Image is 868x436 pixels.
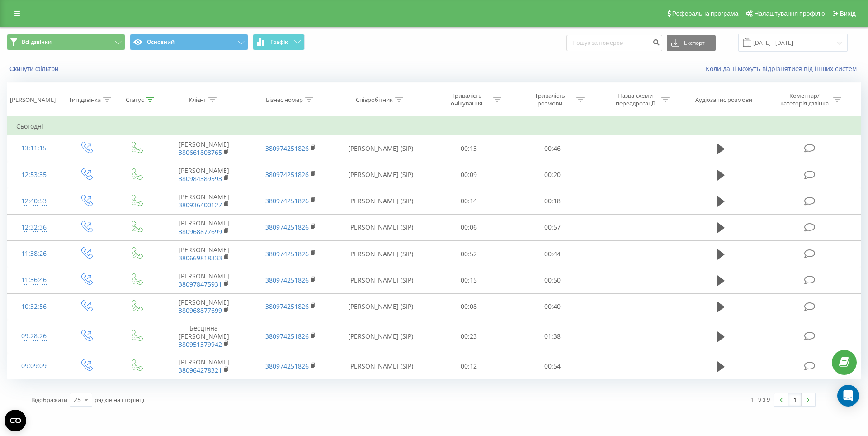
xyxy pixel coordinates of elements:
[510,353,594,379] td: 00:54
[160,188,247,214] td: [PERSON_NAME]
[334,135,427,162] td: [PERSON_NAME] (SIP)
[427,188,510,214] td: 00:14
[160,214,247,240] td: [PERSON_NAME]
[334,162,427,188] td: [PERSON_NAME] (SIP)
[265,170,309,179] a: 380974251826
[427,162,510,188] td: 00:09
[334,241,427,267] td: [PERSON_NAME] (SIP)
[69,96,101,104] div: Тип дзвінка
[750,395,770,404] div: 1 - 9 з 9
[334,293,427,320] td: [PERSON_NAME] (SIP)
[510,241,594,267] td: 00:44
[16,271,52,289] div: 11:36:46
[10,96,56,104] div: [PERSON_NAME]
[16,166,52,184] div: 12:53:35
[510,188,594,214] td: 00:18
[265,332,309,340] a: 380974251826
[265,276,309,284] a: 380974251826
[334,267,427,293] td: [PERSON_NAME] (SIP)
[443,92,491,107] div: Тривалість очікування
[265,223,309,231] a: 380974251826
[179,254,222,262] a: 380669818333
[706,64,861,73] a: Коли дані можуть відрізнятися вiд інших систем
[266,96,303,104] div: Бізнес номер
[179,366,222,374] a: 380964278321
[427,353,510,379] td: 00:12
[179,306,222,315] a: 380968877699
[672,10,739,17] span: Реферальна програма
[510,214,594,240] td: 00:57
[130,34,248,50] button: Основний
[510,267,594,293] td: 00:50
[179,174,222,183] a: 380984389593
[695,96,752,104] div: Аудіозапис розмови
[427,293,510,320] td: 00:08
[788,393,802,406] a: 1
[16,298,52,316] div: 10:32:56
[510,320,594,353] td: 01:38
[94,396,144,404] span: рядків на сторінці
[427,267,510,293] td: 00:15
[189,96,206,104] div: Клієнт
[334,188,427,214] td: [PERSON_NAME] (SIP)
[778,92,831,107] div: Коментар/категорія дзвінка
[427,135,510,162] td: 00:13
[16,139,52,157] div: 13:11:15
[427,320,510,353] td: 00:23
[270,39,288,45] span: Графік
[427,241,510,267] td: 00:52
[22,38,52,46] span: Всі дзвінки
[667,35,716,51] button: Експорт
[179,148,222,157] a: 380661808765
[16,245,52,263] div: 11:38:26
[265,196,309,205] a: 380974251826
[126,96,144,104] div: Статус
[334,214,427,240] td: [PERSON_NAME] (SIP)
[510,135,594,162] td: 00:46
[265,249,309,258] a: 380974251826
[5,410,26,431] button: Open CMP widget
[160,293,247,320] td: [PERSON_NAME]
[16,357,52,375] div: 09:09:09
[31,396,67,404] span: Відображати
[179,340,222,349] a: 380951379942
[837,385,859,407] div: Open Intercom Messenger
[7,34,125,50] button: Всі дзвінки
[253,34,305,50] button: Графік
[7,65,63,73] button: Скинути фільтри
[16,192,52,210] div: 12:40:53
[510,293,594,320] td: 00:40
[160,267,247,293] td: [PERSON_NAME]
[611,92,659,107] div: Назва схеми переадресації
[179,201,222,209] a: 380936400127
[160,320,247,353] td: Бесцінна [PERSON_NAME]
[566,35,662,51] input: Пошук за номером
[160,135,247,162] td: [PERSON_NAME]
[265,302,309,311] a: 380974251826
[160,353,247,379] td: [PERSON_NAME]
[16,327,52,345] div: 09:28:26
[265,362,309,370] a: 380974251826
[179,280,222,288] a: 380978475931
[754,10,825,17] span: Налаштування профілю
[179,227,222,236] a: 380968877699
[427,214,510,240] td: 00:06
[160,162,247,188] td: [PERSON_NAME]
[7,117,861,135] td: Сьогодні
[265,144,309,153] a: 380974251826
[334,353,427,379] td: [PERSON_NAME] (SIP)
[74,395,81,404] div: 25
[160,241,247,267] td: [PERSON_NAME]
[356,96,393,104] div: Співробітник
[16,219,52,236] div: 12:32:36
[526,92,574,107] div: Тривалість розмови
[334,320,427,353] td: [PERSON_NAME] (SIP)
[840,10,856,17] span: Вихід
[510,162,594,188] td: 00:20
